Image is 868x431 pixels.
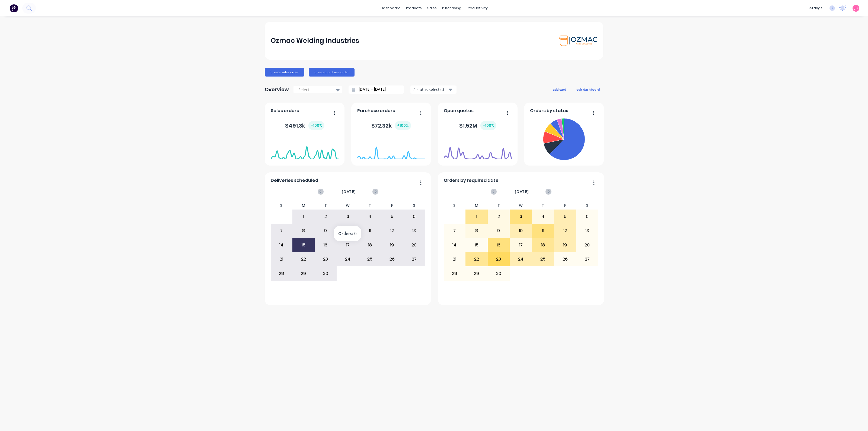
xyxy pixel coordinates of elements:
div: purchasing [439,4,464,12]
div: + 100 % [308,121,324,130]
span: Open quotes [444,107,474,114]
div: sales [425,4,439,12]
div: 16 [315,238,337,252]
div: 10 [510,224,532,237]
div: F [554,202,576,210]
div: 2 [315,210,337,223]
div: 17 [510,238,532,252]
div: 30 [488,267,510,280]
div: 28 [444,267,465,280]
div: 9 [315,224,337,237]
button: edit dashboard [573,86,603,93]
div: 20 [403,238,425,252]
div: W [337,202,359,210]
span: [DATE] [515,189,529,195]
div: 28 [271,267,292,280]
div: 19 [381,238,403,252]
div: S [576,202,598,210]
div: 8 [293,224,314,237]
div: 15 [466,238,487,252]
a: dashboard [378,4,403,12]
div: 30 [315,267,337,280]
div: 15 [293,238,314,252]
div: $ 491.3k [285,121,324,130]
div: 26 [554,252,576,266]
div: 14 [271,238,292,252]
div: Overview [265,84,289,95]
div: 9 [488,224,510,237]
div: 16 [488,238,510,252]
div: products [403,4,425,12]
div: $ 1.52M [459,121,496,130]
div: $ 72.32k [371,121,411,130]
span: [DATE] [342,189,356,195]
div: + 100 % [480,121,496,130]
span: Deliveries scheduled [271,177,318,184]
button: 4 status selected [410,85,457,94]
div: S [403,202,425,210]
span: JB [854,6,858,11]
div: 3 [337,210,359,223]
div: 23 [315,252,337,266]
div: S [443,202,466,210]
span: Sales orders [271,107,299,114]
div: 11 [359,224,381,237]
div: 26 [381,252,403,266]
div: Ozmac Welding Industries [271,35,359,46]
div: 18 [359,238,381,252]
button: add card [549,86,570,93]
div: F [381,202,403,210]
div: 4 status selected [413,87,448,92]
div: T [488,202,510,210]
div: 4 [359,210,381,223]
div: 11 [532,224,554,237]
div: T [359,202,381,210]
div: 23 [488,252,510,266]
div: 29 [466,267,487,280]
div: S [270,202,293,210]
div: 7 [444,224,465,237]
div: 24 [510,252,532,266]
div: 22 [293,252,314,266]
button: Create sales order [265,68,304,77]
div: + 100 % [395,121,411,130]
button: Create purchase order [309,68,355,77]
div: 4 [532,210,554,223]
div: 17 [337,238,359,252]
div: 21 [444,252,465,266]
div: 27 [403,252,425,266]
div: 8 [466,224,487,237]
div: M [292,202,315,210]
div: 1 [466,210,487,223]
div: M [465,202,488,210]
div: W [510,202,532,210]
div: 6 [576,210,598,223]
div: 27 [576,252,598,266]
div: 20 [576,238,598,252]
div: 7 [271,224,292,237]
div: 13 [576,224,598,237]
div: 29 [293,267,314,280]
div: 10 [337,224,359,237]
div: 19 [554,238,576,252]
img: Ozmac Welding Industries [559,36,597,46]
div: 13 [403,224,425,237]
div: 5 [381,210,403,223]
span: Purchase orders [357,107,395,114]
div: 24 [337,252,359,266]
div: settings [805,4,825,12]
div: 25 [532,252,554,266]
div: 14 [444,238,465,252]
div: T [532,202,554,210]
div: 25 [359,252,381,266]
div: 22 [466,252,487,266]
div: T [315,202,337,210]
div: productivity [464,4,490,12]
div: 21 [271,252,292,266]
div: 12 [554,224,576,237]
div: 2 [488,210,510,223]
div: 1 [293,210,314,223]
div: 18 [532,238,554,252]
span: Orders by status [530,107,568,114]
img: Factory [10,4,18,12]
